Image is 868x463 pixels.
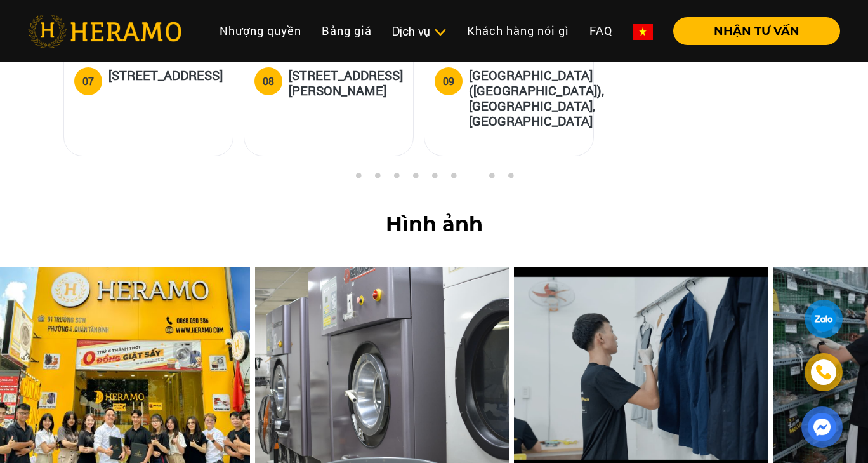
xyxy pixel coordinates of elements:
a: Bảng giá [312,17,382,44]
img: phone-icon [815,363,832,380]
button: 5 [428,172,440,185]
h5: [GEOGRAPHIC_DATA] ([GEOGRAPHIC_DATA]), [GEOGRAPHIC_DATA], [GEOGRAPHIC_DATA] [469,67,604,128]
button: NHẬN TƯ VẤN [673,17,840,45]
img: subToggleIcon [433,26,447,39]
img: heramo-logo.png [28,15,181,48]
img: vn-flag.png [633,24,653,40]
div: 08 [263,74,274,89]
button: 6 [447,172,459,185]
h2: Hình ảnh [20,212,848,236]
button: 8 [485,172,497,185]
a: Khách hàng nói gì [457,17,579,44]
a: phone-icon [806,354,842,391]
button: 2 [371,172,383,185]
div: Dịch vụ [392,23,447,40]
div: 07 [82,74,94,89]
button: 3 [390,172,402,185]
a: FAQ [579,17,622,44]
a: NHẬN TƯ VẤN [663,25,840,37]
button: 4 [409,172,421,185]
button: 9 [504,172,516,185]
a: Nhượng quyền [209,17,312,44]
div: 09 [443,74,454,89]
h5: [STREET_ADDRESS][PERSON_NAME] [289,67,403,98]
button: 1 [352,172,364,185]
h5: [STREET_ADDRESS] [109,67,223,93]
button: 7 [466,172,478,185]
